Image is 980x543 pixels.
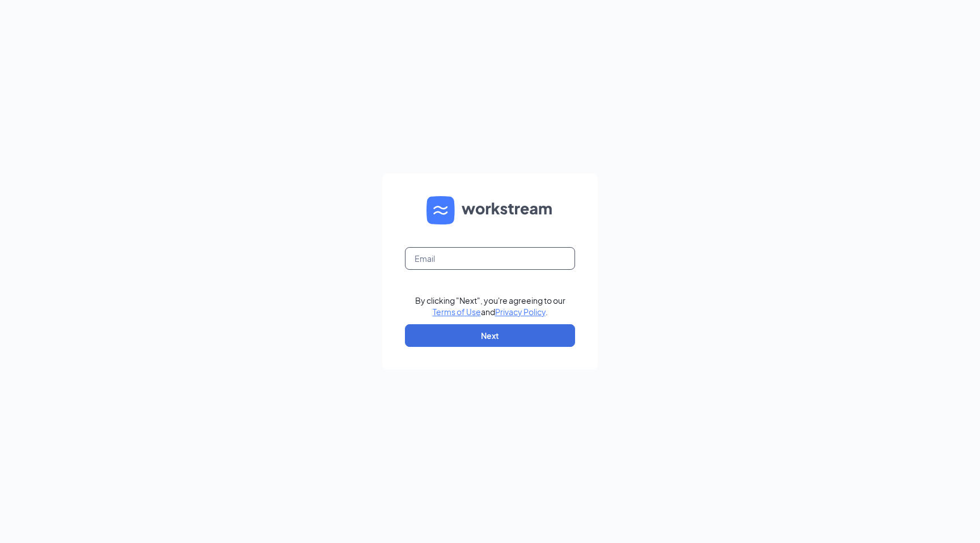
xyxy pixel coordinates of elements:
div: By clicking "Next", you're agreeing to our and . [415,295,565,317]
img: WS logo and Workstream text [426,196,554,224]
a: Terms of Use [433,307,481,317]
a: Privacy Policy [495,307,546,317]
button: Next [405,324,575,347]
input: Email [405,247,575,270]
